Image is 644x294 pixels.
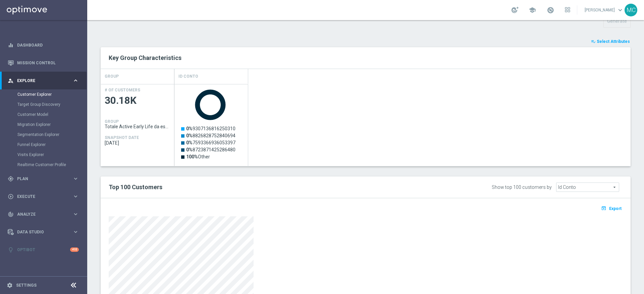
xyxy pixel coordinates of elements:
[72,229,79,235] i: keyboard_arrow_right
[8,194,72,200] div: Execute
[590,38,631,45] button: playlist_add_check Select Attributes
[8,78,72,84] div: Explore
[72,193,79,200] i: keyboard_arrow_right
[17,132,70,137] a: Segmentation Explorer
[105,140,170,146] span: 2025-08-12
[186,140,193,145] tspan: 0%
[17,36,79,54] a: Dashboard
[8,176,72,182] div: Plan
[17,102,70,107] a: Target Group Discovery
[105,135,139,140] h4: SNAPSHOT DATE
[105,119,119,124] h4: GROUP
[101,84,174,166] div: Press SPACE to select this row.
[8,247,14,253] i: lightbulb
[8,176,14,182] i: gps_fixed
[17,109,87,120] div: Customer Model
[72,175,79,182] i: keyboard_arrow_right
[597,39,630,44] span: Select Attributes
[7,176,79,181] button: gps_fixed Plan keyboard_arrow_right
[17,99,87,109] div: Target Group Discovery
[17,150,87,160] div: Visits Explorer
[603,15,631,28] button: Generate
[17,79,72,83] span: Explore
[17,162,70,167] a: Realtime Customer Profile
[17,54,79,72] a: Mission Control
[17,142,70,147] a: Funnel Explorer
[529,6,536,14] span: school
[7,212,79,217] button: track_changes Analyze keyboard_arrow_right
[186,133,193,138] tspan: 0%
[7,194,79,199] button: play_circle_outline Execute keyboard_arrow_right
[186,133,235,138] text: 8826828752840694
[105,94,170,107] span: 30.18K
[8,229,72,235] div: Data Studio
[105,88,140,92] h4: # OF CUSTOMERS
[72,211,79,217] i: keyboard_arrow_right
[8,54,79,72] div: Mission Control
[17,120,87,130] div: Migration Explorer
[492,185,552,190] div: Show top 100 customers by
[616,6,624,14] span: keyboard_arrow_down
[186,147,235,152] text: 8723871425286480
[8,211,72,217] div: Analyze
[109,54,623,62] h2: Key Group Characteristics
[7,282,13,288] i: settings
[17,92,70,97] a: Customer Explorer
[17,89,87,99] div: Customer Explorer
[17,195,72,199] span: Execute
[17,160,87,170] div: Realtime Customer Profile
[8,194,14,200] i: play_circle_outline
[7,229,79,235] button: Data Studio keyboard_arrow_right
[591,39,596,44] i: playlist_add_check
[178,71,198,82] h4: Id Conto
[17,140,87,150] div: Funnel Explorer
[7,60,79,66] button: Mission Control
[8,211,14,217] i: track_changes
[72,77,79,84] i: keyboard_arrow_right
[17,130,87,140] div: Segmentation Explorer
[17,152,70,157] a: Visits Explorer
[186,154,210,159] text: Other
[186,126,235,131] text: 9307136816250310
[174,84,248,166] div: Press SPACE to select this row.
[600,204,623,213] button: open_in_browser Export
[186,126,193,131] tspan: 0%
[8,36,79,54] div: Dashboard
[17,112,70,117] a: Customer Model
[186,140,235,145] text: 7593366936053397
[186,154,198,159] tspan: 100%
[601,206,608,211] i: open_in_browser
[584,5,625,15] a: [PERSON_NAME]keyboard_arrow_down
[7,43,79,48] button: equalizer Dashboard
[105,71,119,82] h4: GROUP
[105,124,170,129] span: Totale Active Early Life da escludere
[7,247,79,252] button: lightbulb Optibot +10
[7,78,79,83] button: person_search Explore keyboard_arrow_right
[17,177,72,181] span: Plan
[609,206,622,211] span: Export
[109,183,404,191] h2: Top 100 Customers
[625,4,637,16] div: MC
[8,78,14,84] i: person_search
[17,230,72,234] span: Data Studio
[8,241,79,259] div: Optibot
[17,122,70,127] a: Migration Explorer
[8,42,14,48] i: equalizer
[186,147,193,152] tspan: 0%
[17,241,70,259] a: Optibot
[70,247,79,252] div: +10
[16,283,37,287] a: Settings
[17,212,72,216] span: Analyze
